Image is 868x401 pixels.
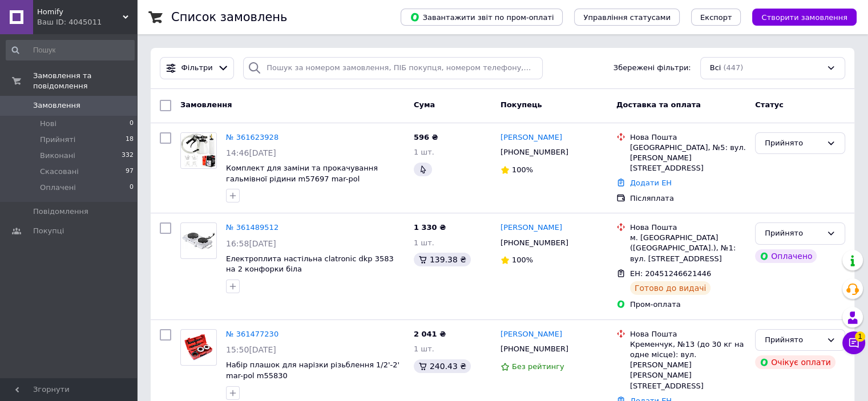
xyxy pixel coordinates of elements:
a: Набір плашок для нарізки різьблення 1/2'-2' mar-pol m55830 [226,361,399,380]
div: м. [GEOGRAPHIC_DATA] ([GEOGRAPHIC_DATA].), №1: вул. [STREET_ADDRESS] [630,233,746,264]
span: Виконані [40,151,75,161]
button: Управління статусами [574,9,680,26]
span: Нові [40,119,56,129]
button: Експорт [691,9,741,26]
a: № 361489512 [226,223,278,232]
span: 16:58[DATE] [226,239,276,248]
button: Чат з покупцем1 [842,331,865,354]
span: 1 шт. [414,238,434,247]
span: Без рейтингу [512,362,564,371]
div: 240.43 ₴ [414,359,471,373]
div: 139.38 ₴ [414,253,471,266]
span: 100% [512,256,533,264]
div: [PHONE_NUMBER] [498,236,571,250]
a: № 361623928 [226,133,278,141]
span: Збережені фільтри: [613,63,691,74]
span: Покупець [500,100,542,109]
div: Оплачено [755,249,817,263]
a: Додати ЕН [630,179,672,187]
span: 1 шт. [414,148,434,156]
img: Фото товару [181,334,216,361]
span: 14:46[DATE] [226,148,276,157]
span: 1 330 ₴ [414,223,446,232]
span: Замовлення та повідомлення [33,71,137,91]
div: Нова Пошта [630,222,746,233]
div: Післяплата [630,193,746,204]
div: Очікує оплати [755,355,835,369]
button: Створити замовлення [752,9,857,26]
span: 100% [512,165,533,174]
span: 2 041 ₴ [414,330,446,338]
span: 1 шт. [414,345,434,353]
span: Cума [414,100,435,109]
span: Homify [37,7,123,17]
a: Створити замовлення [741,13,857,21]
input: Пошук [6,40,135,60]
a: Фото товару [180,222,217,259]
span: Повідомлення [33,206,88,217]
a: № 361477230 [226,330,278,338]
span: 596 ₴ [414,133,438,141]
div: [PHONE_NUMBER] [498,145,571,160]
div: Готово до видачі [630,281,711,295]
div: Пром-оплата [630,299,746,310]
div: Нова Пошта [630,132,746,143]
span: Створити замовлення [761,13,847,22]
a: Фото товару [180,132,217,169]
div: Прийнято [765,228,822,240]
a: [PERSON_NAME] [500,222,562,233]
span: 1 [855,331,865,342]
input: Пошук за номером замовлення, ПІБ покупця, номером телефону, Email, номером накладної [243,57,543,79]
span: Оплачені [40,183,76,193]
span: Доставка та оплата [616,100,701,109]
span: 332 [122,151,134,161]
div: Прийнято [765,137,822,149]
div: [GEOGRAPHIC_DATA], №5: вул. [PERSON_NAME][STREET_ADDRESS] [630,143,746,174]
span: Статус [755,100,784,109]
span: Фільтри [181,63,213,74]
span: Замовлення [180,100,232,109]
span: Завантажити звіт по пром-оплаті [410,12,554,22]
span: 18 [126,135,134,145]
span: 0 [130,119,134,129]
span: 0 [130,183,134,193]
h1: Список замовлень [171,10,287,24]
span: Управління статусами [583,13,671,22]
span: 15:50[DATE] [226,345,276,354]
a: Фото товару [180,329,217,366]
div: Ваш ID: 4045011 [37,17,137,27]
div: Прийнято [765,334,822,346]
a: [PERSON_NAME] [500,329,562,340]
div: [PHONE_NUMBER] [498,342,571,357]
span: Прийняті [40,135,75,145]
span: Покупці [33,226,64,236]
span: Замовлення [33,100,80,111]
img: Фото товару [181,133,216,168]
a: [PERSON_NAME] [500,132,562,143]
div: Нова Пошта [630,329,746,339]
span: Експорт [700,13,732,22]
button: Завантажити звіт по пром-оплаті [401,9,563,26]
img: Фото товару [181,228,216,253]
span: Скасовані [40,167,79,177]
span: 97 [126,167,134,177]
div: Кременчук, №13 (до 30 кг на одне місце): вул. [PERSON_NAME] [PERSON_NAME][STREET_ADDRESS] [630,339,746,391]
span: (447) [723,63,743,72]
span: Всі [710,63,721,74]
a: Комплект для заміни та прокачування гальмівної рідини m57697 mar-pol [226,164,378,183]
span: ЕН: 20451246621446 [630,269,711,278]
a: Електроплита настільна clatronic dkp 3583 на 2 конфорки біла [226,254,394,274]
